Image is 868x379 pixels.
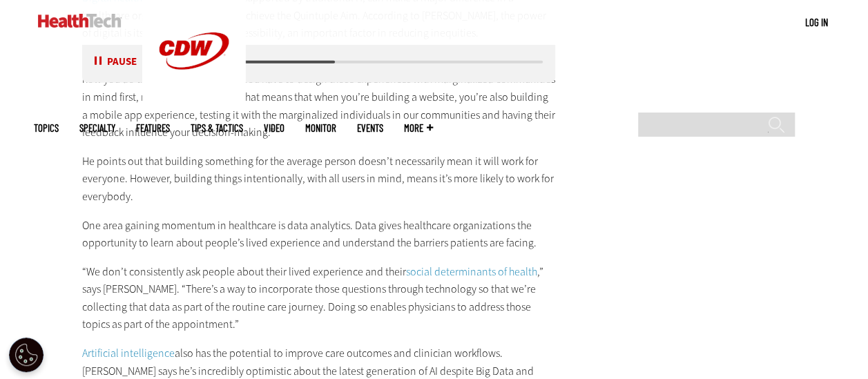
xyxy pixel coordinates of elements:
img: Home [38,14,122,28]
a: social determinants of health [406,264,537,279]
button: Open Preferences [9,338,44,372]
a: CDW [142,91,246,106]
div: Cookie Settings [9,338,44,372]
a: Video [264,123,284,133]
span: Specialty [79,123,115,133]
p: He points out that building something for the average person doesn’t necessarily mean it will wor... [82,153,556,206]
a: Features [136,123,170,133]
div: User menu [805,15,828,30]
p: One area gaining momentum in healthcare is data analytics. Data gives healthcare organizations th... [82,217,556,252]
p: “We don’t consistently ask people about their lived experience and their ,” says [PERSON_NAME]. “... [82,263,556,333]
span: More [404,123,433,133]
a: MonITor [305,123,336,133]
a: Tips & Tactics [191,123,243,133]
a: Artificial intelligence [82,346,175,360]
span: Topics [34,123,59,133]
a: Log in [805,16,828,28]
a: Events [357,123,383,133]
